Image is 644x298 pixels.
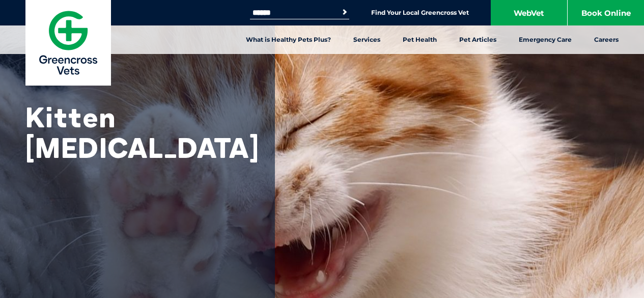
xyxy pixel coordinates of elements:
[371,9,469,17] a: Find Your Local Greencross Vet
[342,25,391,54] a: Services
[25,102,249,163] h1: Kitten [MEDICAL_DATA]
[508,25,583,54] a: Emergency Care
[340,7,350,17] button: Search
[235,25,342,54] a: What is Healthy Pets Plus?
[448,25,508,54] a: Pet Articles
[391,25,448,54] a: Pet Health
[583,25,630,54] a: Careers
